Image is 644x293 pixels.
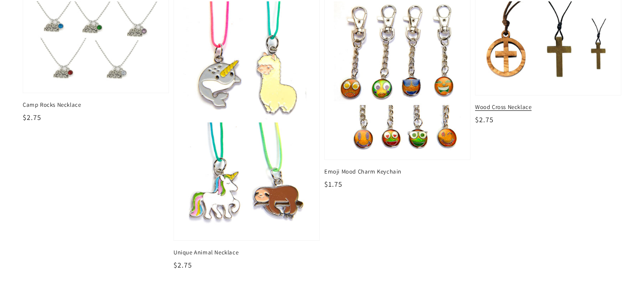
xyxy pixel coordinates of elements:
span: $2.75 [173,260,192,270]
img: Wood Cross Necklace [483,0,614,87]
span: Camp Rocks Necklace [23,101,169,109]
img: Camp Rocks Necklace [32,1,159,83]
img: Emoji Mood Charm Keychain [334,1,461,150]
span: Unique Animal Necklace [173,248,320,257]
span: Emoji Mood Charm Keychain [324,168,471,176]
span: $2.75 [23,113,41,122]
span: Wood Cross Necklace [475,103,621,111]
span: $2.75 [475,115,494,124]
span: $1.75 [324,179,342,189]
img: Unique Animal Necklace [183,1,310,231]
